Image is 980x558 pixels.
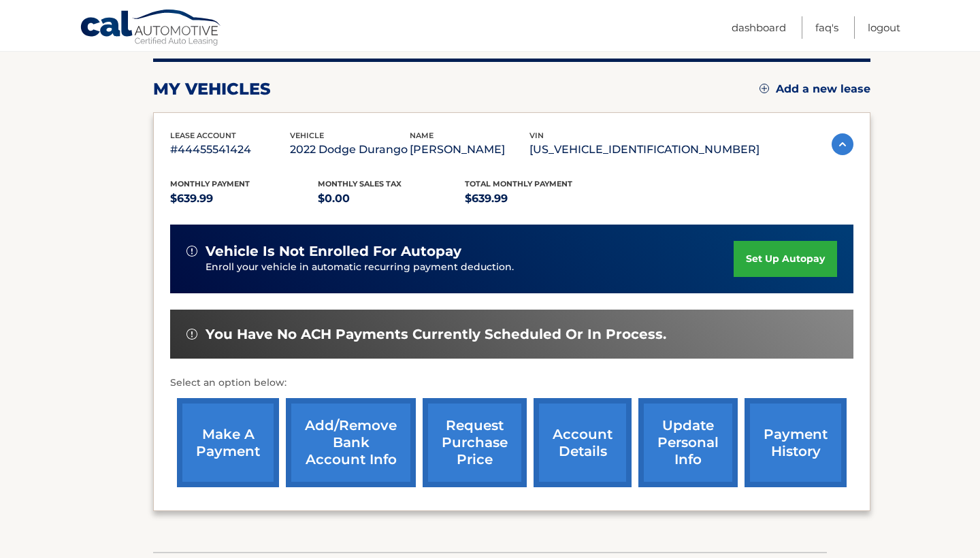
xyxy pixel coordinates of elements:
img: accordion-active.svg [832,133,853,155]
span: Monthly sales Tax [318,179,402,188]
a: update personal info [638,398,738,487]
a: account details [534,398,632,487]
img: alert-white.svg [186,329,197,340]
span: Total Monthly Payment [465,179,572,188]
a: Logout [868,16,900,39]
img: alert-white.svg [186,246,197,257]
p: $0.00 [318,189,465,208]
span: name [410,131,434,140]
p: 2022 Dodge Durango [290,140,410,159]
img: add.svg [759,84,769,93]
a: Cal Automotive [80,9,223,48]
a: Dashboard [732,16,786,39]
p: [PERSON_NAME] [410,140,529,159]
a: FAQ's [815,16,838,39]
a: Add/Remove bank account info [286,398,416,487]
span: lease account [170,131,236,140]
a: payment history [745,398,847,487]
p: $639.99 [465,189,612,208]
p: #44455541424 [170,140,290,159]
a: make a payment [177,398,279,487]
p: Enroll your vehicle in automatic recurring payment deduction. [206,260,734,275]
span: vin [529,131,544,140]
a: set up autopay [734,241,837,277]
span: You have no ACH payments currently scheduled or in process. [206,326,666,343]
a: request purchase price [423,398,527,487]
p: $639.99 [170,189,318,208]
a: Add a new lease [759,82,870,96]
span: vehicle [290,131,324,140]
span: vehicle is not enrolled for autopay [206,243,461,260]
span: Monthly Payment [170,179,250,188]
h2: my vehicles [153,79,271,99]
p: [US_VEHICLE_IDENTIFICATION_NUMBER] [529,140,759,159]
p: Select an option below: [170,375,853,391]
